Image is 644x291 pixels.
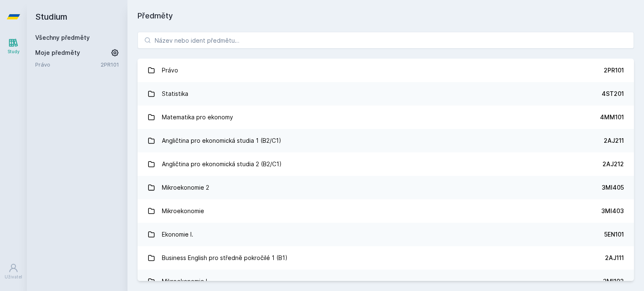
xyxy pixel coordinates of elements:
[2,33,25,59] a: Study
[138,129,634,152] a: Angličtina pro ekonomická studia 1 (B2/C1) 2AJ211
[604,230,624,239] div: 5EN101
[601,207,624,215] div: 3MI403
[162,62,178,79] div: Právo
[138,246,634,270] a: Business English pro středně pokročilé 1 (B1) 2AJ111
[162,273,207,290] div: Mikroekonomie I
[138,82,634,106] a: Statistika 4ST201
[138,32,634,49] input: Název nebo ident předmětu…
[5,274,22,280] div: Uživatel
[600,113,624,121] div: 4MM101
[605,254,624,262] div: 2AJ111
[138,152,634,176] a: Angličtina pro ekonomická studia 2 (B2/C1) 2AJ212
[162,226,193,243] div: Ekonomie I.
[35,49,80,57] span: Moje předměty
[138,59,634,82] a: Právo 2PR101
[101,61,119,68] a: 2PR101
[138,106,634,129] a: Matematika pro ekonomy 4MM101
[35,34,90,41] a: Všechny předměty
[162,85,188,102] div: Statistika
[8,49,20,55] div: Study
[138,10,634,22] h1: Předměty
[138,176,634,199] a: Mikroekonomie 2 3MI405
[138,223,634,246] a: Ekonomie I. 5EN101
[602,183,624,192] div: 3MI405
[602,160,624,168] div: 2AJ212
[162,179,209,196] div: Mikroekonomie 2
[604,136,624,145] div: 2AJ211
[35,60,101,69] a: Právo
[138,199,634,223] a: Mikroekonomie 3MI403
[604,66,624,75] div: 2PR101
[162,250,288,266] div: Business English pro středně pokročilé 1 (B1)
[162,109,233,126] div: Matematika pro ekonomy
[162,132,281,149] div: Angličtina pro ekonomická studia 1 (B2/C1)
[162,156,282,173] div: Angličtina pro ekonomická studia 2 (B2/C1)
[2,259,25,284] a: Uživatel
[603,277,624,286] div: 3MI102
[602,90,624,98] div: 4ST201
[162,203,204,219] div: Mikroekonomie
